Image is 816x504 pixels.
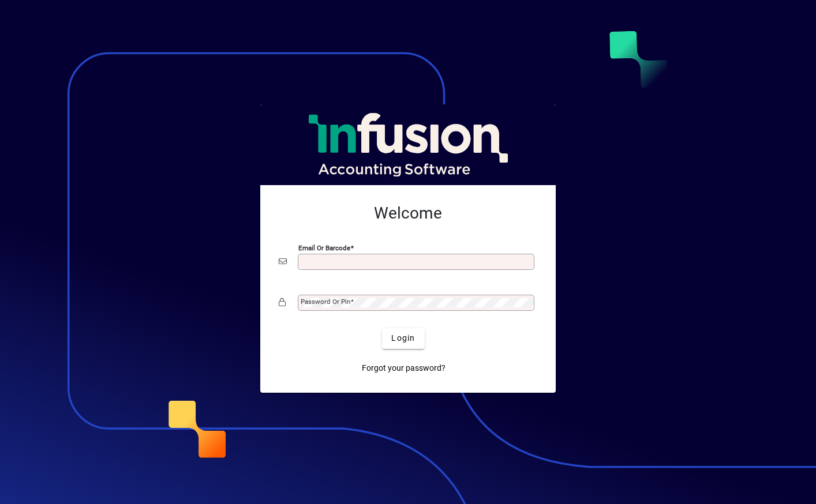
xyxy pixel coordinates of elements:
mat-label: Password or Pin [301,298,350,306]
h2: Welcome [279,204,537,223]
span: Login [391,332,415,344]
button: Login [382,328,424,349]
mat-label: Email or Barcode [298,243,350,251]
span: Forgot your password? [362,362,446,374]
a: Forgot your password? [357,358,450,379]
